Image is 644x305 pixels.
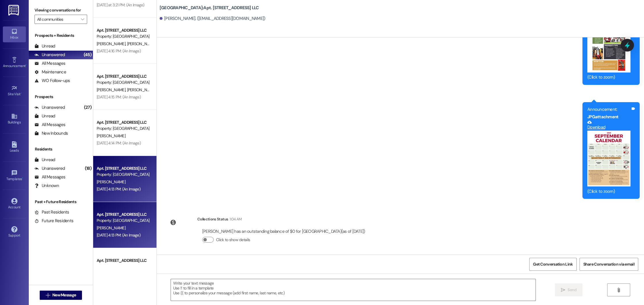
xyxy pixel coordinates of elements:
[35,113,55,119] div: Unread
[160,16,265,22] div: [PERSON_NAME]. ([EMAIL_ADDRESS][DOMAIN_NAME])
[3,26,26,42] a: Inbox
[35,6,87,15] label: Viewing conversations for
[46,293,50,298] i: 
[529,258,576,271] button: Get Conversation Link
[97,218,150,224] div: Property: [GEOGRAPHIC_DATA]
[3,224,26,240] a: Support
[97,125,150,131] div: Property: [GEOGRAPHIC_DATA]
[35,122,65,128] div: All Messages
[555,283,583,296] button: Send
[97,94,141,100] div: [DATE] 4:15 PM: (An Image)
[37,15,78,24] input: All communities
[197,216,228,222] div: Collections Status
[83,164,93,173] div: (18)
[616,288,621,292] i: 
[29,33,93,39] div: Prospects + Residents
[587,16,630,72] button: Zoom image
[97,73,150,79] div: Apt. [STREET_ADDRESS] LLC
[22,176,23,180] span: •
[29,199,93,205] div: Past + Future Residents
[228,216,242,222] div: 1:04 AM
[3,111,26,127] a: Buildings
[3,83,26,99] a: Site Visit •
[3,196,26,212] a: Account
[35,165,65,171] div: Unanswered
[97,186,140,192] div: [DATE] 4:13 PM: (An Image)
[97,27,150,33] div: Apt. [STREET_ADDRESS] LLC
[587,131,630,186] button: Zoom image
[29,146,93,152] div: Residents
[97,258,150,264] div: Apt. [STREET_ADDRESS] LLC
[216,237,250,243] label: Click to show details
[580,258,638,271] button: Share Conversation via email
[81,17,84,22] i: 
[587,120,630,130] a: Download
[97,48,141,54] div: [DATE] 4:16 PM: (An Image)
[533,261,573,267] span: Get Conversation Link
[26,63,26,67] span: •
[40,291,82,300] button: New Message
[97,264,150,270] div: Property: [GEOGRAPHIC_DATA]
[97,232,140,238] div: [DATE] 4:13 PM: (An Image)
[97,79,150,85] div: Property: [GEOGRAPHIC_DATA]
[35,157,55,163] div: Unread
[97,87,127,92] span: [PERSON_NAME]
[97,171,150,178] div: Property: [GEOGRAPHIC_DATA]
[3,168,26,184] a: Templates •
[35,218,73,224] div: Future Residents
[35,43,55,49] div: Unread
[160,5,259,11] b: [GEOGRAPHIC_DATA]: Apt. [STREET_ADDRESS] LLC
[35,130,68,136] div: New Inbounds
[97,179,125,184] span: [PERSON_NAME]
[83,103,93,112] div: (27)
[35,52,65,58] div: Unanswered
[97,33,150,39] div: Property: [GEOGRAPHIC_DATA]
[97,140,141,146] div: [DATE] 4:14 PM: (An Image)
[35,183,59,189] div: Unknown
[561,288,565,292] i: 
[35,60,65,66] div: All Messages
[97,41,127,46] span: [PERSON_NAME]
[97,211,150,218] div: Apt. [STREET_ADDRESS] LLC
[97,2,144,7] div: [DATE] at 3:21 PM: (An Image)
[97,165,150,171] div: Apt. [STREET_ADDRESS] LLC
[587,106,630,113] div: Announcement:
[583,261,635,267] span: Share Conversation via email
[587,114,618,120] b: JPG attachment
[8,5,20,16] img: ResiDesk Logo
[29,94,93,100] div: Prospects
[35,69,66,75] div: Maintenance
[35,78,70,84] div: WO Follow-ups
[97,133,125,138] span: [PERSON_NAME]
[35,174,65,180] div: All Messages
[3,140,26,155] a: Leads
[35,209,69,215] div: Past Residents
[567,287,576,293] span: Send
[202,228,365,235] div: [PERSON_NAME] has an outstanding balance of $0 for [GEOGRAPHIC_DATA] (as of [DATE])
[587,74,630,80] div: (Click to zoom)
[97,225,125,230] span: [PERSON_NAME]
[127,87,156,92] span: [PERSON_NAME]
[127,41,158,46] span: [PERSON_NAME] Iii
[82,50,93,59] div: (45)
[35,104,65,110] div: Unanswered
[21,91,22,95] span: •
[97,119,150,125] div: Apt. [STREET_ADDRESS] LLC
[52,292,76,298] span: New Message
[587,188,630,195] div: (Click to zoom)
